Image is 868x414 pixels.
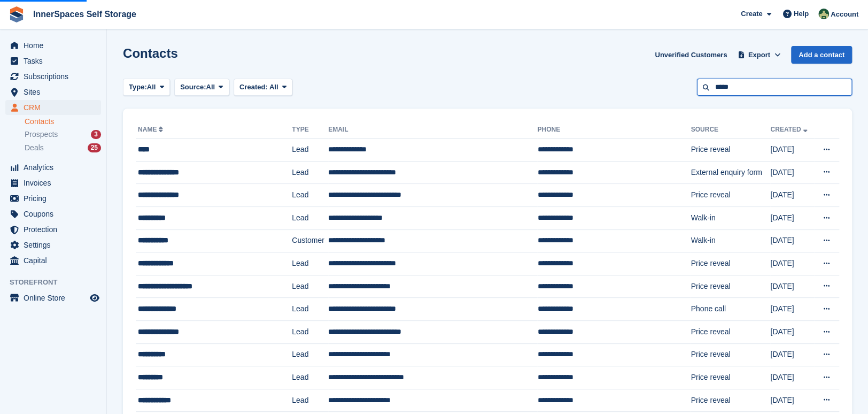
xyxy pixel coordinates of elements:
td: [DATE] [770,366,814,389]
td: [DATE] [770,139,814,162]
td: Price reveal [691,366,770,389]
td: Lead [292,206,328,229]
h1: Contacts [123,46,178,60]
span: Pricing [24,191,88,206]
button: Source: All [174,79,229,96]
span: Tasks [24,53,88,68]
td: Customer [292,229,328,252]
td: Lead [292,161,328,184]
img: Paula Amey [818,9,829,19]
span: Create [741,9,762,19]
td: Price reveal [691,320,770,343]
a: menu [5,100,101,115]
a: menu [5,191,101,206]
a: menu [5,290,101,305]
div: 3 [91,130,101,139]
a: Prospects 3 [25,129,101,140]
td: [DATE] [770,389,814,412]
td: Price reveal [691,252,770,275]
td: [DATE] [770,298,814,321]
a: menu [5,38,101,53]
th: Phone [537,121,691,139]
span: Analytics [24,160,88,175]
span: Storefront [10,277,106,288]
a: menu [5,237,101,252]
a: menu [5,206,101,221]
span: Source: [180,82,206,93]
td: Phone call [691,298,770,321]
button: Created: All [234,79,292,96]
span: Protection [24,222,88,237]
span: CRM [24,100,88,115]
a: Deals 25 [25,142,101,154]
button: Export [735,46,782,64]
td: Lead [292,343,328,366]
span: Prospects [25,129,58,140]
td: Price reveal [691,389,770,412]
a: Add a contact [791,46,852,64]
span: Invoices [24,175,88,190]
a: menu [5,175,101,190]
td: Price reveal [691,275,770,298]
span: Deals [25,143,44,153]
td: Lead [292,320,328,343]
td: Price reveal [691,139,770,162]
span: Home [24,38,88,53]
td: [DATE] [770,206,814,229]
span: Account [831,9,858,20]
span: Coupons [24,206,88,221]
a: Preview store [88,292,101,304]
span: Export [748,50,770,60]
td: Lead [292,184,328,207]
span: All [206,82,215,93]
span: Online Store [24,290,88,305]
td: [DATE] [770,229,814,252]
button: Type: All [123,79,170,96]
td: Lead [292,275,328,298]
td: Lead [292,139,328,162]
span: All [269,83,278,91]
div: 25 [88,143,101,152]
a: menu [5,85,101,99]
span: All [147,82,156,93]
span: Settings [24,237,88,252]
td: Price reveal [691,184,770,207]
span: Created: [239,83,268,91]
span: Subscriptions [24,69,88,84]
a: menu [5,53,101,68]
a: InnerSpaces Self Storage [29,5,141,23]
span: Capital [24,253,88,268]
a: menu [5,253,101,268]
th: Source [691,121,770,139]
td: [DATE] [770,252,814,275]
td: [DATE] [770,161,814,184]
td: Lead [292,366,328,389]
th: Email [328,121,537,139]
a: Name [138,126,165,133]
td: Price reveal [691,343,770,366]
a: menu [5,222,101,237]
a: Contacts [25,117,101,127]
td: Lead [292,298,328,321]
span: Sites [24,85,88,99]
span: Help [794,9,809,19]
td: Lead [292,252,328,275]
a: menu [5,69,101,84]
td: Lead [292,389,328,412]
a: Created [770,126,809,133]
td: [DATE] [770,184,814,207]
th: Type [292,121,328,139]
a: menu [5,160,101,175]
td: Walk-in [691,206,770,229]
a: Unverified Customers [650,46,731,64]
span: Type: [129,82,147,93]
img: stora-icon-8386f47178a22dfd0bd8f6a31ec36ba5ce8667c1dd55bd0f319d3a0aa187defe.svg [9,6,25,22]
td: Walk-in [691,229,770,252]
td: [DATE] [770,275,814,298]
td: External enquiry form [691,161,770,184]
td: [DATE] [770,320,814,343]
td: [DATE] [770,343,814,366]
